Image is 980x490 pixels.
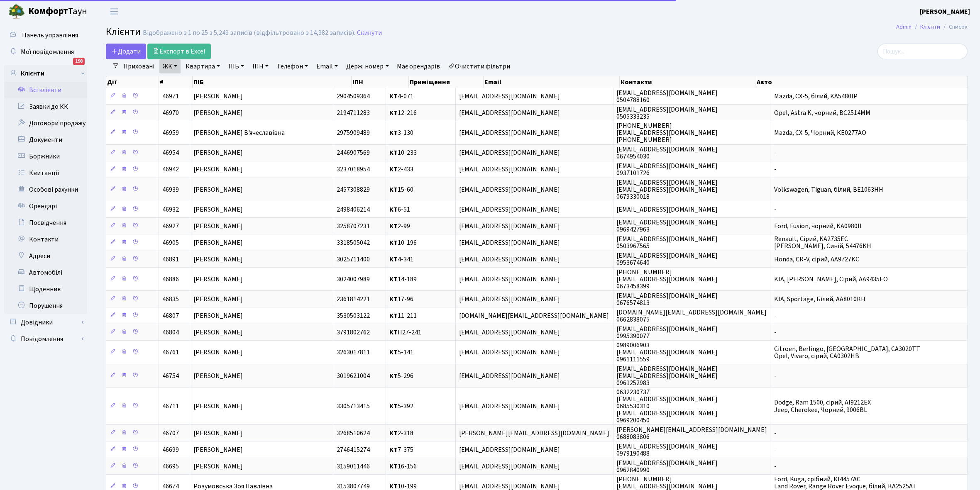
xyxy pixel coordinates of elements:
b: КТ [389,429,398,438]
span: [EMAIL_ADDRESS][DOMAIN_NAME] 0674954030 [617,145,718,161]
span: 46959 [162,128,179,137]
span: Mazda, CX-5, Чорний, КЕ0277АО [775,128,867,137]
span: [EMAIL_ADDRESS][DOMAIN_NAME] [459,108,560,117]
span: [EMAIL_ADDRESS][DOMAIN_NAME] [EMAIL_ADDRESS][DOMAIN_NAME] 0679330018 [617,178,718,201]
span: [PERSON_NAME] [193,348,243,357]
span: 46891 [162,255,179,264]
span: [PERSON_NAME] [193,149,243,158]
b: КТ [389,311,398,320]
span: 3258707231 [337,222,370,231]
li: Список [940,22,968,32]
th: ПІБ [193,76,352,88]
span: [PERSON_NAME] [193,205,243,214]
span: 3019621004 [337,371,370,380]
span: П27-241 [389,328,421,337]
span: 46754 [162,371,179,380]
span: 46804 [162,328,179,337]
b: КТ [389,149,398,158]
span: [PERSON_NAME] [193,108,243,117]
span: [EMAIL_ADDRESS][DOMAIN_NAME] [459,238,560,247]
span: 11-211 [389,311,417,320]
span: [PERSON_NAME] [193,445,243,454]
span: 3025711400 [337,255,370,264]
a: ЖК [159,59,181,73]
span: Ford, Fusion, чорний, KA0980ll [775,222,862,231]
span: [EMAIL_ADDRESS][DOMAIN_NAME] 0504788160 [617,88,718,105]
span: 3268510624 [337,429,370,438]
b: КТ [389,348,398,357]
span: [EMAIL_ADDRESS][DOMAIN_NAME] 0676574813 [617,291,718,307]
span: - [775,462,777,471]
b: [PERSON_NAME] [920,7,970,16]
span: [EMAIL_ADDRESS][DOMAIN_NAME] 0962840990 [617,458,718,475]
a: Телефон [274,59,311,73]
b: КТ [389,108,398,117]
span: 3305713415 [337,402,370,411]
a: Щоденник [4,281,87,297]
span: 3-130 [389,128,413,137]
b: КТ [389,255,398,264]
input: Пошук... [877,44,968,59]
span: 6-51 [389,205,410,214]
span: [EMAIL_ADDRESS][DOMAIN_NAME] 0953674640 [617,251,718,267]
b: КТ [389,445,398,454]
span: [EMAIL_ADDRESS][DOMAIN_NAME] [459,222,560,231]
b: КТ [389,185,398,194]
span: Volkswagen, Tiguan, білий, BE1063HH [775,185,884,194]
img: logo.png [8,3,25,20]
span: 17-96 [389,295,413,304]
span: 5-392 [389,402,413,411]
span: 0989006903 [EMAIL_ADDRESS][DOMAIN_NAME] 0961111559 [617,341,718,364]
span: 46807 [162,311,179,320]
span: [PERSON_NAME][EMAIL_ADDRESS][DOMAIN_NAME] [459,429,610,438]
span: [EMAIL_ADDRESS][DOMAIN_NAME] [459,205,560,214]
a: Повідомлення [4,331,87,347]
th: ІПН [352,76,409,88]
span: [PERSON_NAME] [193,311,243,320]
span: 46932 [162,205,179,214]
a: Особові рахунки [4,181,87,198]
span: [EMAIL_ADDRESS][DOMAIN_NAME] [459,348,560,357]
a: Панель управління [4,27,87,44]
b: КТ [389,328,398,337]
a: Договори продажу [4,115,87,132]
a: Скинути [357,29,382,37]
a: Автомобілі [4,264,87,281]
span: [EMAIL_ADDRESS][DOMAIN_NAME] [459,92,560,101]
span: [EMAIL_ADDRESS][DOMAIN_NAME] [459,328,560,337]
a: Держ. номер [343,59,392,73]
a: Квитанції [4,165,87,181]
span: 46905 [162,238,179,247]
span: [PERSON_NAME] [193,295,243,304]
span: Панель управління [22,31,78,40]
span: Mazda, CX-5, білий, KA5480IP [775,92,858,101]
th: Приміщення [409,76,484,88]
span: Таун [28,5,87,19]
span: Додати [111,47,141,56]
span: 12-216 [389,108,417,117]
span: [EMAIL_ADDRESS][DOMAIN_NAME] 0969427963 [617,218,718,234]
a: Орендарі [4,198,87,215]
b: КТ [389,92,398,101]
a: Посвідчення [4,215,87,231]
a: Клієнти [4,65,87,82]
span: 46942 [162,165,179,174]
span: - [775,445,777,454]
a: Документи [4,132,87,148]
span: 2975909489 [337,128,370,137]
span: [EMAIL_ADDRESS][DOMAIN_NAME] [459,165,560,174]
span: Dodge, Ram 1500, сірий, AI9212EX Jeep, Cherokee, Чорний, 9006BL [775,398,871,414]
span: 2446907569 [337,149,370,158]
span: [EMAIL_ADDRESS][DOMAIN_NAME] [459,445,560,454]
nav: breadcrumb [884,18,980,36]
span: [PERSON_NAME] [193,238,243,247]
span: [PERSON_NAME] [193,429,243,438]
span: [EMAIL_ADDRESS][DOMAIN_NAME] 0503967565 [617,234,718,251]
a: Мої повідомлення198 [4,44,87,60]
span: 46699 [162,445,179,454]
span: 2746415274 [337,445,370,454]
a: ПІБ [225,59,247,73]
a: Admin [896,22,912,31]
a: Експорт в Excel [147,44,211,59]
a: Додати [106,44,146,59]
